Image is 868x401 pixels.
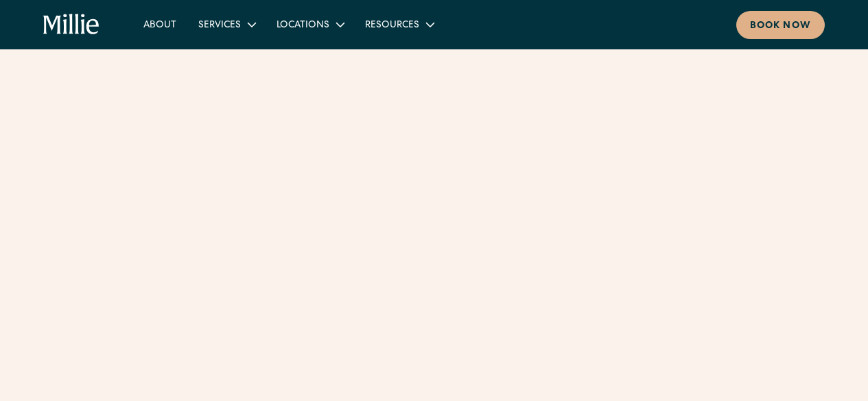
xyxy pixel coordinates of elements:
[750,19,811,34] div: Book now
[354,13,444,36] div: Resources
[198,19,241,33] div: Services
[43,14,99,36] a: home
[132,13,187,36] a: About
[187,13,266,36] div: Services
[277,19,329,33] div: Locations
[266,13,354,36] div: Locations
[365,19,419,33] div: Resources
[736,11,825,39] a: Book now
